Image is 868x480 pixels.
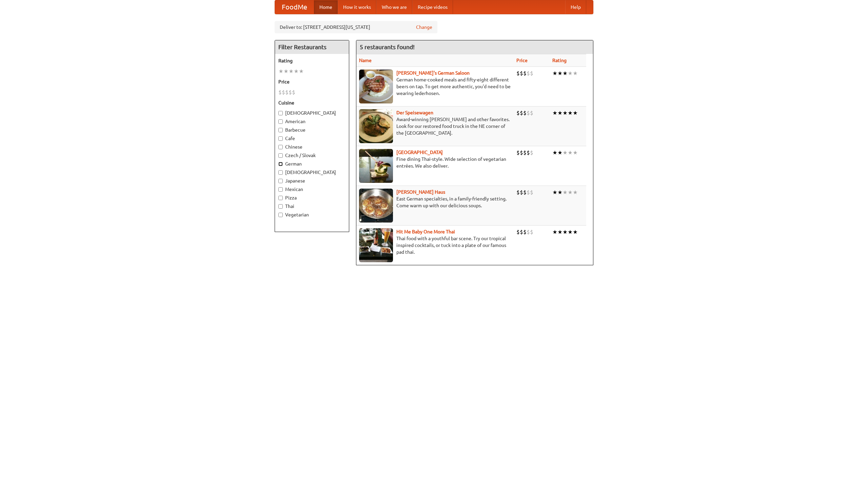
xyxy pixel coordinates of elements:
img: babythai.jpg [359,228,393,262]
li: $ [516,109,520,117]
p: Thai food with a youthful bar scene. Try our tropical inspired cocktails, or tuck into a plate of... [359,235,511,255]
input: Vegetarian [278,213,283,217]
a: [PERSON_NAME]'s German Saloon [396,70,470,76]
label: [DEMOGRAPHIC_DATA] [278,110,346,116]
a: Der Speisewagen [396,110,433,115]
li: $ [285,89,289,96]
label: Thai [278,203,346,210]
label: Barbecue [278,127,346,133]
li: $ [523,189,527,196]
a: [GEOGRAPHIC_DATA] [396,150,443,155]
li: ★ [557,149,563,156]
label: Chinese [278,143,346,150]
a: How it works [338,0,376,14]
li: ★ [568,109,573,117]
label: German [278,160,346,167]
a: Home [314,0,338,14]
li: $ [523,149,527,156]
li: ★ [557,109,563,117]
li: $ [292,89,295,96]
li: $ [530,70,533,77]
li: $ [516,228,520,236]
li: $ [527,228,530,236]
li: ★ [552,228,557,236]
li: $ [530,109,533,117]
a: Change [416,24,432,31]
li: ★ [573,228,578,236]
a: Hit Me Baby One More Thai [396,229,455,234]
li: $ [520,149,523,156]
h4: Filter Restaurants [275,40,349,54]
label: Czech / Slovak [278,152,346,159]
li: ★ [552,189,557,196]
a: Name [359,58,372,63]
li: ★ [568,70,573,77]
p: East German specialties, in a family-friendly setting. Come warm up with our delicious soups. [359,195,511,209]
img: esthers.jpg [359,70,393,103]
li: $ [527,149,530,156]
li: $ [530,149,533,156]
input: Barbecue [278,128,283,132]
li: $ [278,89,282,96]
li: $ [282,89,285,96]
h5: Price [278,78,346,85]
label: American [278,118,346,125]
li: ★ [557,228,563,236]
p: Award-winning [PERSON_NAME] and other favorites. Look for our restored food truck in the NE corne... [359,116,511,136]
a: Who we are [376,0,412,14]
input: American [278,119,283,124]
li: $ [527,189,530,196]
li: ★ [568,149,573,156]
input: Pizza [278,196,283,200]
img: speisewagen.jpg [359,109,393,143]
a: Help [565,0,586,14]
a: [PERSON_NAME] Haus [396,189,445,195]
li: ★ [563,228,568,236]
li: $ [520,189,523,196]
img: kohlhaus.jpg [359,189,393,223]
li: $ [520,70,523,77]
li: ★ [557,70,563,77]
li: ★ [573,149,578,156]
li: $ [520,109,523,117]
a: Recipe videos [412,0,453,14]
input: German [278,162,283,166]
li: ★ [278,68,283,75]
li: $ [530,228,533,236]
li: $ [523,109,527,117]
li: ★ [283,68,289,75]
label: Mexican [278,186,346,193]
input: [DEMOGRAPHIC_DATA] [278,111,283,115]
li: $ [289,89,292,96]
input: Cafe [278,136,283,141]
div: Deliver to: [STREET_ADDRESS][US_STATE] [275,21,437,33]
li: $ [527,70,530,77]
li: ★ [563,70,568,77]
label: Cafe [278,135,346,142]
li: $ [523,70,527,77]
input: Thai [278,204,283,209]
li: ★ [563,109,568,117]
a: FoodMe [275,0,314,14]
li: $ [527,109,530,117]
li: ★ [294,68,299,75]
li: $ [516,70,520,77]
a: Rating [552,58,567,63]
label: [DEMOGRAPHIC_DATA] [278,169,346,176]
label: Japanese [278,177,346,184]
li: ★ [557,189,563,196]
label: Pizza [278,194,346,201]
li: $ [530,189,533,196]
input: Czech / Slovak [278,153,283,158]
li: ★ [568,189,573,196]
h5: Cuisine [278,99,346,106]
li: ★ [573,70,578,77]
li: $ [520,228,523,236]
img: satay.jpg [359,149,393,183]
li: $ [516,149,520,156]
li: ★ [552,70,557,77]
li: ★ [573,109,578,117]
